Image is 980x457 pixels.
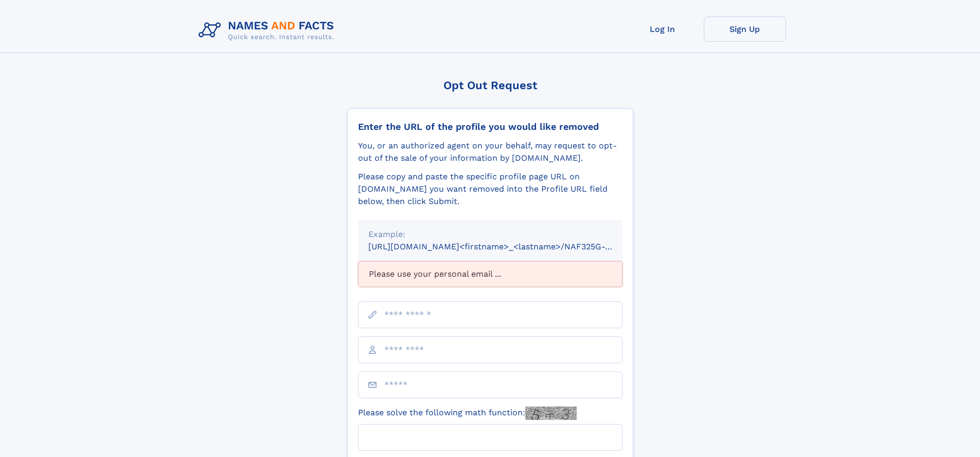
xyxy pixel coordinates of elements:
div: Please copy and paste the specific profile page URL on [DOMAIN_NAME] you want removed into the Pr... [358,171,622,208]
div: Example: [368,228,612,241]
div: Opt Out Request [347,79,633,92]
div: Please use your personal email ... [358,261,622,287]
div: Enter the URL of the profile you would like removed [358,121,622,132]
img: Logo Names and Facts [194,16,343,44]
div: You, or an authorized agent on your behalf, may request to opt-out of the sale of your informatio... [358,140,622,164]
small: [URL][DOMAIN_NAME]<firstname>_<lastname>/NAF325G-xxxxxxxx [368,242,642,251]
a: Sign Up [704,16,786,42]
label: Please solve the following math function: [358,407,577,420]
a: Log In [621,16,704,42]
